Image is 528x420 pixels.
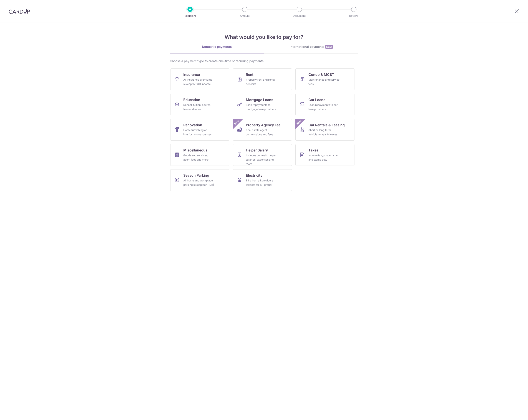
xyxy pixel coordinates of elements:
[183,128,215,137] div: Home furnishing or interior reno-expenses
[183,173,209,178] span: Season Parking
[233,68,292,90] a: RentProperty rent and rental deposits
[170,33,358,41] h4: What would you like to pay for?
[233,119,292,141] a: Property Agency FeeReal estate agent commissions and feesNew
[170,68,229,90] a: InsuranceAll insurance premiums (except NTUC Income)
[183,153,215,162] div: Goods and services, agent fees and more
[9,9,30,14] img: CardUp
[295,119,303,126] span: New
[308,122,345,128] span: Car Rentals & Leasing
[308,72,334,77] span: Condo & MCST
[246,122,280,128] span: Property Agency Fee
[246,173,262,178] span: Electricity
[183,178,215,187] div: All home and workplace parking (except for HDB)
[183,72,200,77] span: Insurance
[183,78,215,86] div: All insurance premiums (except NTUC Income)
[229,14,261,18] p: Amount
[246,128,277,137] div: Real estate agent commissions and fees
[325,45,333,49] span: New
[246,148,268,153] span: Helper Salary
[246,78,277,86] div: Property rent and rental deposits
[308,97,325,102] span: Car Loans
[246,97,273,102] span: Mortgage Loans
[295,119,354,141] a: Car Rentals & LeasingShort or long‑term vehicle rentals & leasesNew
[308,148,318,153] span: Taxes
[246,178,277,187] div: Bills from all providers (except for SP group)
[174,14,206,18] p: Recipient
[308,78,340,86] div: Maintenance and service fees
[246,153,277,166] div: Includes domestic helper salaries, expenses and more
[295,144,354,166] a: TaxesIncome tax, property tax and stamp duty
[308,153,340,162] div: Income tax, property tax and stamp duty
[233,94,292,115] a: Mortgage LoansLoan repayments to mortgage loan providers
[246,72,253,77] span: Rent
[183,122,202,128] span: Renovation
[295,68,354,90] a: Condo & MCSTMaintenance and service fees
[183,148,207,153] span: Miscellaneous
[170,59,358,63] div: Choose a payment type to create one-time or recurring payments.
[283,14,315,18] p: Document
[170,119,229,141] a: RenovationHome furnishing or interior reno-expenses
[338,14,370,18] p: Review
[246,103,277,111] div: Loan repayments to mortgage loan providers
[183,103,215,111] div: School, tuition, course fees and more
[264,45,358,49] div: International payments
[308,128,340,137] div: Short or long‑term vehicle rentals & leases
[170,45,264,49] div: Domestic payments
[233,144,292,166] a: Helper SalaryIncludes domestic helper salaries, expenses and more
[295,94,354,115] a: Car LoansLoan repayments to car loan providers
[170,169,229,191] a: Season ParkingAll home and workplace parking (except for HDB)
[170,144,229,166] a: MiscellaneousGoods and services, agent fees and more
[183,97,200,102] span: Education
[308,103,340,111] div: Loan repayments to car loan providers
[233,119,240,126] span: New
[233,169,292,191] a: ElectricityBills from all providers (except for SP group)
[170,94,229,115] a: EducationSchool, tuition, course fees and more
